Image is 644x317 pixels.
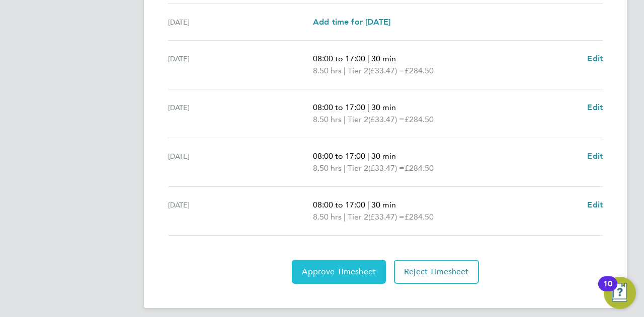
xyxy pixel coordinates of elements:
[405,115,434,124] span: £284.50
[368,66,405,75] span: (£33.47) =
[587,151,603,161] span: Edit
[371,54,396,63] span: 30 min
[344,163,346,173] span: |
[405,66,434,75] span: £284.50
[368,163,405,173] span: (£33.47) =
[587,199,603,211] a: Edit
[302,267,376,277] span: Approve Timesheet
[404,267,469,277] span: Reject Timesheet
[405,212,434,222] span: £284.50
[587,200,603,209] span: Edit
[371,102,396,112] span: 30 min
[313,16,390,28] a: Add time for [DATE]
[604,277,636,309] button: Open Resource Center, 10 new notifications
[368,115,405,124] span: (£33.47) =
[313,17,390,27] span: Add time for [DATE]
[587,54,603,63] span: Edit
[368,212,405,222] span: (£33.47) =
[168,101,313,126] div: [DATE]
[348,114,368,126] span: Tier 2
[348,162,368,174] span: Tier 2
[371,200,396,209] span: 30 min
[168,16,313,28] div: [DATE]
[348,211,368,223] span: Tier 2
[587,102,603,112] span: Edit
[168,150,313,174] div: [DATE]
[587,53,603,65] a: Edit
[292,260,386,284] button: Approve Timesheet
[344,212,346,222] span: |
[313,54,365,63] span: 08:00 to 17:00
[313,163,342,173] span: 8.50 hrs
[587,101,603,114] a: Edit
[344,115,346,124] span: |
[367,151,369,161] span: |
[313,200,365,209] span: 08:00 to 17:00
[371,151,396,161] span: 30 min
[313,151,365,161] span: 08:00 to 17:00
[313,115,342,124] span: 8.50 hrs
[367,102,369,112] span: |
[313,102,365,112] span: 08:00 to 17:00
[348,65,368,77] span: Tier 2
[168,199,313,223] div: [DATE]
[394,260,479,284] button: Reject Timesheet
[313,212,342,222] span: 8.50 hrs
[168,53,313,77] div: [DATE]
[367,54,369,63] span: |
[313,66,342,75] span: 8.50 hrs
[603,284,612,297] div: 10
[587,150,603,162] a: Edit
[367,200,369,209] span: |
[405,163,434,173] span: £284.50
[344,66,346,75] span: |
